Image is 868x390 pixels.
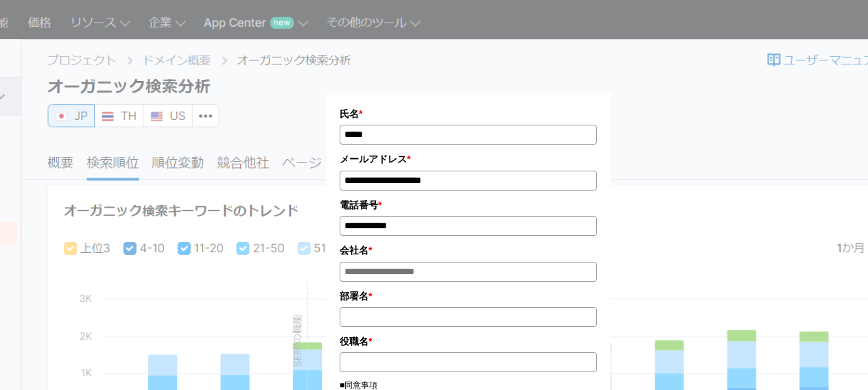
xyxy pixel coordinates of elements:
[340,197,597,212] label: 電話番号
[340,243,597,258] label: 会社名
[340,289,597,304] label: 部署名
[340,151,597,167] label: メールアドレス
[340,106,597,121] label: 氏名
[340,334,597,349] label: 役職名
